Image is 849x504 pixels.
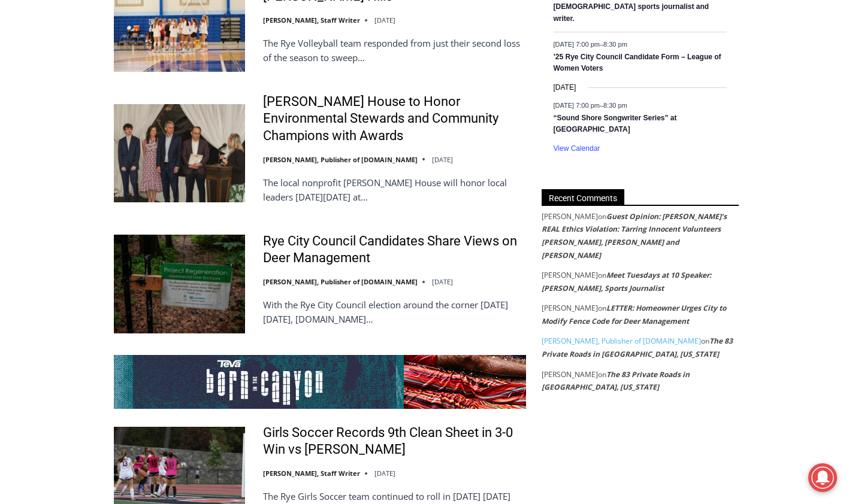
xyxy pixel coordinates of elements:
a: [PERSON_NAME], Publisher of [DOMAIN_NAME] [542,336,701,346]
a: Intern @ [DOMAIN_NAME] [288,116,581,149]
a: View Calendar [554,144,600,153]
span: 8:30 pm [603,41,627,48]
a: [PERSON_NAME], Staff Writer [263,16,360,25]
footer: on [542,368,739,394]
time: [DATE] [554,82,576,93]
span: 8:30 pm [603,102,627,109]
time: [DATE] [432,155,453,164]
span: [PERSON_NAME] [542,303,598,313]
a: ’25 Rye City Council Candidate Form – League of Women Voters [554,53,721,74]
a: “Sound Shore Songwriter Series” at [GEOGRAPHIC_DATA] [554,114,677,135]
span: Recent Comments [542,189,624,205]
a: [PERSON_NAME], Publisher of [DOMAIN_NAME] [263,155,418,164]
footer: on [542,210,739,262]
a: [PERSON_NAME], Publisher of [DOMAIN_NAME] [263,277,418,286]
p: The local nonprofit [PERSON_NAME] House will honor local leaders [DATE][DATE] at… [263,175,526,204]
a: LETTER: Homeowner Urges City to Modify Fence Code for Deer Management [542,303,726,326]
a: [PERSON_NAME], Staff Writer [263,469,360,478]
a: The 83 Private Roads in [GEOGRAPHIC_DATA], [US_STATE] [542,336,733,359]
span: [PERSON_NAME] [542,369,598,379]
time: – [554,41,627,48]
span: [PERSON_NAME] [542,211,598,221]
span: Intern @ [DOMAIN_NAME] [313,119,555,146]
time: – [554,102,627,109]
img: Wainwright House to Honor Environmental Stewards and Community Champions with Awards [114,104,245,202]
span: [DATE] 7:00 pm [554,102,600,109]
a: Meet Tuesdays at 10 Speaker: [PERSON_NAME], Sports Journalist [542,270,711,293]
a: Girls Soccer Records 9th Clean Sheet in 3-0 Win vs [PERSON_NAME] [263,424,526,459]
footer: on [542,335,739,360]
p: The Rye Volleyball team responded from just their second loss of the season to sweep… [263,36,526,65]
a: The 83 Private Roads in [GEOGRAPHIC_DATA], [US_STATE] [542,369,690,393]
p: With the Rye City Council election around the corner [DATE][DATE], [DOMAIN_NAME]… [263,297,526,326]
footer: on [542,302,739,327]
time: [DATE] [374,16,395,25]
time: [DATE] [374,469,395,478]
img: Rye City Council Candidates Share Views on Deer Management [114,235,245,333]
div: "I learned about the history of a place I’d honestly never considered even as a resident of [GEOG... [303,1,566,116]
footer: on [542,269,739,294]
span: [PERSON_NAME] [542,270,598,280]
a: Rye City Council Candidates Share Views on Deer Management [263,233,526,267]
time: [DATE] [432,277,453,286]
a: [PERSON_NAME] House to Honor Environmental Stewards and Community Champions with Awards [263,93,526,145]
span: [DATE] 7:00 pm [554,41,600,48]
a: Guest Opinion: [PERSON_NAME]’s REAL Ethics Violation: Tarring Innocent Volunteers [PERSON_NAME], ... [542,211,727,260]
